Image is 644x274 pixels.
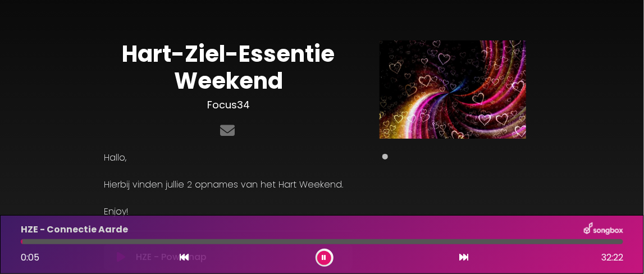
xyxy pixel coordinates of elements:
p: Hierbij vinden jullie 2 opnames van het Hart Weekend. [104,178,353,191]
span: 0:05 [21,251,39,264]
p: Hallo, [104,151,353,165]
img: songbox-logo-white.png [584,222,623,237]
span: 32:22 [601,251,623,264]
p: Enjoy! [104,205,353,218]
h3: Focus34 [104,99,353,111]
p: HZE - Connectie Aarde [21,223,128,236]
h1: Hart-Ziel-Essentie Weekend [104,40,353,94]
img: Main Media [380,40,526,139]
